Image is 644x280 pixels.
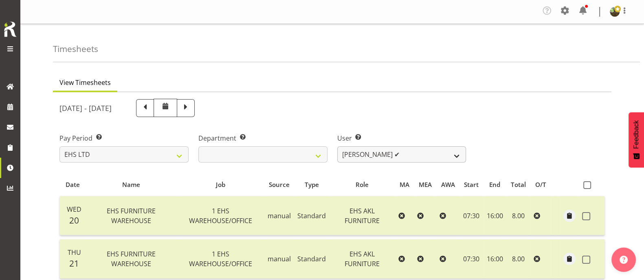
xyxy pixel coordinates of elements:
button: Feedback - Show survey [629,112,644,167]
div: AWA [441,180,455,189]
div: MEA [419,180,432,189]
td: 07:30 [459,239,484,278]
span: manual [268,211,291,220]
td: 8.00 [506,196,531,235]
span: Thu [68,248,81,257]
h4: Timesheets [53,44,98,54]
div: Name [90,180,172,189]
span: 21 [69,258,79,269]
span: 20 [69,215,79,226]
div: Start [464,180,479,189]
span: EHS FURNITURE WAREHOUSE [107,250,156,268]
div: End [488,180,501,189]
span: Wed [67,205,81,214]
h5: [DATE] - [DATE] [59,104,112,113]
div: Date [64,180,80,189]
span: EHS AKL FURNITURE [345,250,380,268]
img: filipo-iupelid4dee51ae661687a442d92e36fb44151.png [610,7,620,17]
label: User [337,133,466,143]
div: Role [334,180,390,189]
td: 16:00 [484,239,506,278]
td: 07:30 [459,196,484,235]
td: Standard [294,196,329,235]
label: Pay Period [59,133,189,143]
span: EHS FURNITURE WAREHOUSE [107,206,156,225]
img: help-xxl-2.png [620,256,628,264]
td: 8.00 [506,239,531,278]
div: Type [299,180,324,189]
span: View Timesheets [59,78,111,87]
td: Standard [294,239,329,278]
div: O/T [535,180,546,189]
div: MA [400,180,409,189]
span: EHS AKL FURNITURE [345,206,380,225]
div: Source [269,180,290,189]
span: 1 EHS WAREHOUSE/OFFICE [189,250,252,268]
div: Job [182,180,259,189]
span: Feedback [633,120,640,149]
span: manual [268,254,291,263]
span: 1 EHS WAREHOUSE/OFFICE [189,206,252,225]
label: Department [198,133,327,143]
td: 16:00 [484,196,506,235]
img: Rosterit icon logo [2,20,18,38]
div: Total [511,180,526,189]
